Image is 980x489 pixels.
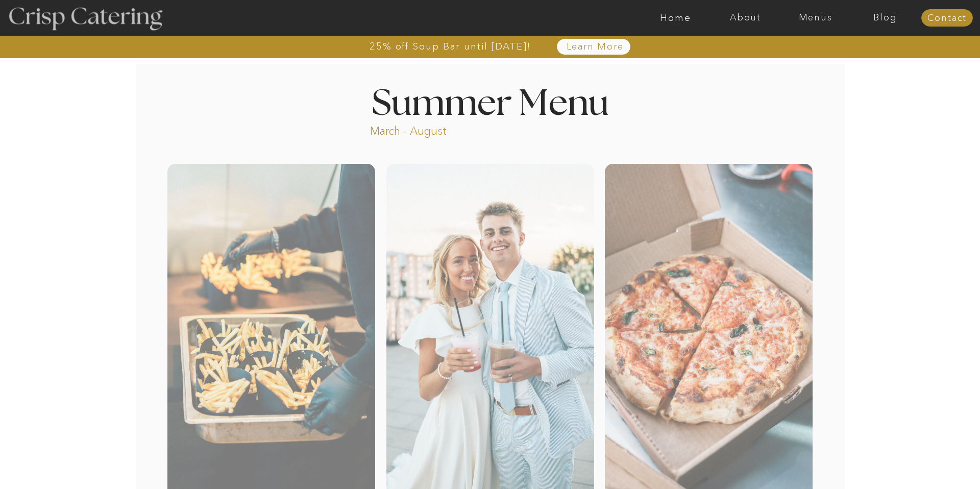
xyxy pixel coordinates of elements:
a: Blog [850,13,920,23]
a: Contact [921,13,973,23]
a: Learn More [543,42,647,52]
p: March - August [370,124,510,135]
a: About [710,13,780,23]
h1: Summer Menu [348,86,632,116]
a: 25% off Soup Bar until [DATE]! [333,41,568,52]
a: Home [641,13,710,23]
a: Menus [780,13,850,23]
